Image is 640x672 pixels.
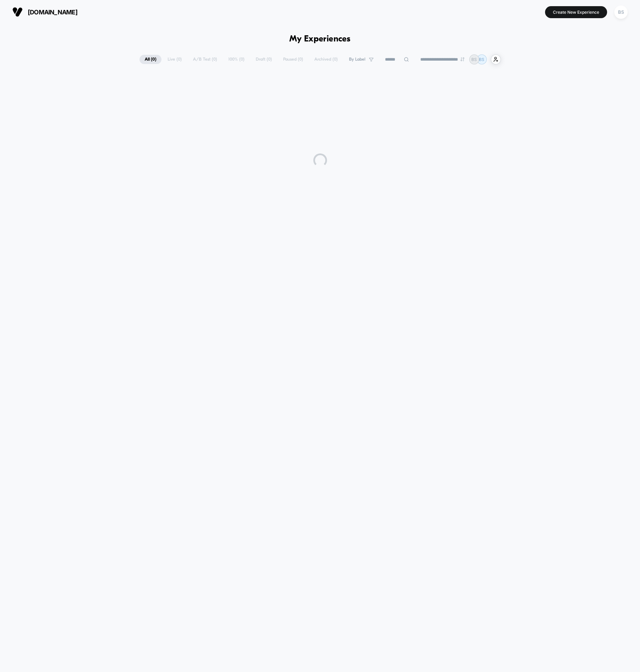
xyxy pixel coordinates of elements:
p: BS [479,57,484,62]
img: end [460,57,464,61]
img: Visually logo [12,7,23,17]
span: [DOMAIN_NAME] [28,9,77,16]
span: All ( 0 ) [140,55,161,64]
button: [DOMAIN_NAME] [10,7,80,17]
button: BS [612,5,630,19]
h1: My Experiences [289,34,351,44]
p: BS [471,57,477,62]
button: Create New Experience [545,6,607,18]
span: By Label [349,57,365,62]
div: BS [614,5,628,19]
